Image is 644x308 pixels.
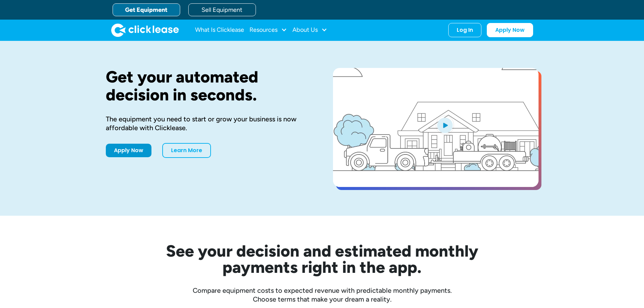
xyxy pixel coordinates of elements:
a: Apply Now [106,144,151,157]
img: Blue play button logo on a light blue circular background [436,116,454,135]
h2: See your decision and estimated monthly payments right in the app. [133,243,511,275]
h1: Get your automated decision in seconds. [106,68,311,104]
div: The equipment you need to start or grow your business is now affordable with Clicklease. [106,115,311,132]
a: Get Equipment [113,3,180,16]
a: What Is Clicklease [195,23,244,37]
div: Compare equipment costs to expected revenue with predictable monthly payments. Choose terms that ... [106,286,539,304]
a: Learn More [162,143,211,158]
div: About Us [292,23,327,37]
a: open lightbox [333,68,539,187]
img: Clicklease logo [111,23,179,37]
div: Log In [457,27,473,33]
a: Sell Equipment [188,3,256,16]
a: home [111,23,179,37]
a: Apply Now [487,23,533,37]
div: Resources [249,23,287,37]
